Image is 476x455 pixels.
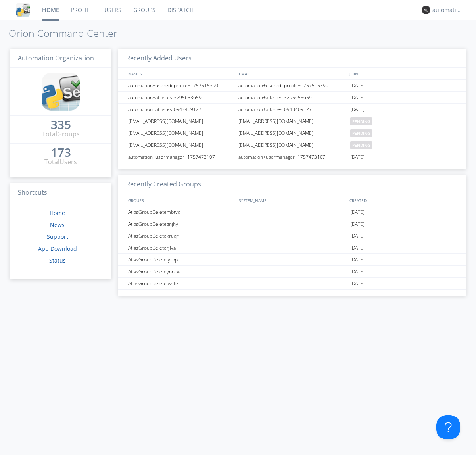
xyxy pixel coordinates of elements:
span: [DATE] [350,92,365,104]
div: automation+usermanager+1757473107 [236,151,348,163]
div: AtlasGroupDeletelwsfe [126,278,236,289]
a: Home [50,209,65,217]
a: 173 [51,148,71,157]
div: NAMES [126,68,235,79]
h3: Recently Added Users [118,49,466,68]
a: AtlasGroupDeletelyrpp[DATE] [118,254,466,266]
a: Support [47,233,68,240]
div: Total Users [44,157,77,167]
a: App Download [38,245,77,252]
a: [EMAIL_ADDRESS][DOMAIN_NAME][EMAIL_ADDRESS][DOMAIN_NAME]pending [118,127,466,139]
a: automation+usermanager+1757473107automation+usermanager+1757473107[DATE] [118,151,466,163]
div: AtlasGroupDeletembtvq [126,206,236,218]
img: cddb5a64eb264b2086981ab96f4c1ba7 [42,73,80,111]
a: AtlasGroupDeletegnjhy[DATE] [118,218,466,230]
div: SYSTEM_NAME [237,194,347,206]
div: AtlasGroupDeletekruqr [126,230,236,242]
div: Total Groups [42,130,80,139]
div: AtlasGroupDeleteynncw [126,266,236,277]
a: automation+atlastest6943469127automation+atlastest6943469127[DATE] [118,104,466,115]
div: [EMAIL_ADDRESS][DOMAIN_NAME] [126,115,236,127]
div: AtlasGroupDeletegnjhy [126,218,236,230]
div: automation+atlastest6943469127 [236,104,348,115]
span: [DATE] [350,254,365,266]
img: 373638.png [422,6,430,14]
a: AtlasGroupDeletembtvq[DATE] [118,206,466,218]
span: [DATE] [350,278,365,290]
a: [EMAIL_ADDRESS][DOMAIN_NAME][EMAIL_ADDRESS][DOMAIN_NAME]pending [118,115,466,127]
a: Status [49,257,66,264]
h3: Shortcuts [10,183,111,203]
span: pending [350,129,372,137]
div: automation+atlas0018 [432,6,462,14]
div: automation+atlastest3295653659 [126,92,236,103]
div: [EMAIL_ADDRESS][DOMAIN_NAME] [236,139,348,151]
h3: Recently Created Groups [118,175,466,194]
span: [DATE] [350,242,365,254]
span: pending [350,141,372,149]
div: [EMAIL_ADDRESS][DOMAIN_NAME] [126,127,236,139]
a: automation+usereditprofile+1757515390automation+usereditprofile+1757515390[DATE] [118,80,466,92]
a: 335 [51,121,71,130]
div: 335 [51,121,71,129]
iframe: Toggle Customer Support [436,415,460,439]
div: AtlasGroupDeletelyrpp [126,254,236,265]
div: CREATED [347,194,459,206]
div: automation+usermanager+1757473107 [126,151,236,163]
div: automation+atlastest6943469127 [126,104,236,115]
span: [DATE] [350,218,365,230]
span: [DATE] [350,206,365,218]
div: AtlasGroupDeleterjiva [126,242,236,253]
a: AtlasGroupDeleterjiva[DATE] [118,242,466,254]
a: AtlasGroupDeletelwsfe[DATE] [118,278,466,290]
a: [EMAIL_ADDRESS][DOMAIN_NAME][EMAIL_ADDRESS][DOMAIN_NAME]pending [118,139,466,151]
a: AtlasGroupDeleteynncw[DATE] [118,266,466,278]
div: [EMAIL_ADDRESS][DOMAIN_NAME] [236,115,348,127]
span: [DATE] [350,151,365,163]
div: GROUPS [126,194,235,206]
div: automation+usereditprofile+1757515390 [126,80,236,91]
span: [DATE] [350,266,365,278]
a: automation+atlastest3295653659automation+atlastest3295653659[DATE] [118,92,466,104]
div: automation+atlastest3295653659 [236,92,348,103]
a: AtlasGroupDeletekruqr[DATE] [118,230,466,242]
span: [DATE] [350,104,365,115]
span: [DATE] [350,230,365,242]
div: JOINED [347,68,459,79]
div: [EMAIL_ADDRESS][DOMAIN_NAME] [126,139,236,151]
span: [DATE] [350,80,365,92]
a: News [50,221,65,228]
div: 173 [51,148,71,156]
div: EMAIL [237,68,347,79]
div: automation+usereditprofile+1757515390 [236,80,348,91]
img: cddb5a64eb264b2086981ab96f4c1ba7 [16,3,30,17]
div: [EMAIL_ADDRESS][DOMAIN_NAME] [236,127,348,139]
span: pending [350,117,372,125]
span: Automation Organization [18,54,94,62]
